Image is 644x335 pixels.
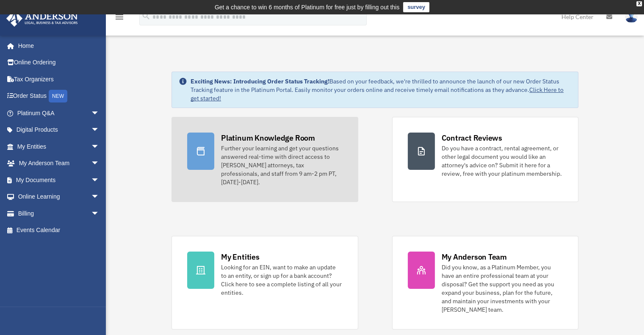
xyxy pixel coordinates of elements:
span: arrow_drop_down [91,122,108,139]
div: Do you have a contract, rental agreement, or other legal document you would like an attorney's ad... [442,144,563,178]
a: My Anderson Team Did you know, as a Platinum Member, you have an entire professional team at your... [392,236,578,329]
a: My Anderson Teamarrow_drop_down [6,155,112,172]
a: menu [114,15,124,22]
div: Did you know, as a Platinum Member, you have an entire professional team at your disposal? Get th... [442,263,563,314]
a: Online Learningarrow_drop_down [6,188,112,205]
div: Get a chance to win 6 months of Platinum for free just by filling out this [215,2,400,12]
span: arrow_drop_down [91,172,108,189]
a: survey [403,2,429,12]
a: Order StatusNEW [6,88,112,105]
div: Further your learning and get your questions answered real-time with direct access to [PERSON_NAM... [221,144,342,186]
a: My Documentsarrow_drop_down [6,172,112,188]
div: Platinum Knowledge Room [221,133,315,143]
div: close [636,1,642,6]
span: arrow_drop_down [91,138,108,155]
div: Looking for an EIN, want to make an update to an entity, or sign up for a bank account? Click her... [221,263,342,297]
a: Billingarrow_drop_down [6,205,112,222]
a: Home [6,37,108,54]
a: Digital Productsarrow_drop_down [6,122,112,138]
div: My Anderson Team [442,252,507,262]
a: Platinum Knowledge Room Further your learning and get your questions answered real-time with dire... [171,117,358,202]
a: My Entitiesarrow_drop_down [6,138,112,155]
div: Based on your feedback, we're thrilled to announce the launch of our new Order Status Tracking fe... [191,77,571,102]
a: Events Calendar [6,222,112,239]
a: Online Ordering [6,54,112,71]
span: arrow_drop_down [91,155,108,172]
img: Anderson Advisors Platinum Portal [4,10,80,27]
div: Contract Reviews [442,133,502,143]
a: Tax Organizers [6,71,112,88]
img: User Pic [625,11,638,23]
a: Contract Reviews Do you have a contract, rental agreement, or other legal document you would like... [392,117,578,202]
a: Platinum Q&Aarrow_drop_down [6,105,112,122]
div: NEW [49,90,67,102]
span: arrow_drop_down [91,105,108,122]
i: menu [114,12,124,22]
span: arrow_drop_down [91,205,108,222]
i: search [141,11,151,21]
div: My Entities [221,252,259,262]
a: My Entities Looking for an EIN, want to make an update to an entity, or sign up for a bank accoun... [171,236,358,329]
a: Click Here to get started! [191,86,564,102]
span: arrow_drop_down [91,188,108,206]
strong: Exciting News: Introducing Order Status Tracking! [191,78,329,85]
